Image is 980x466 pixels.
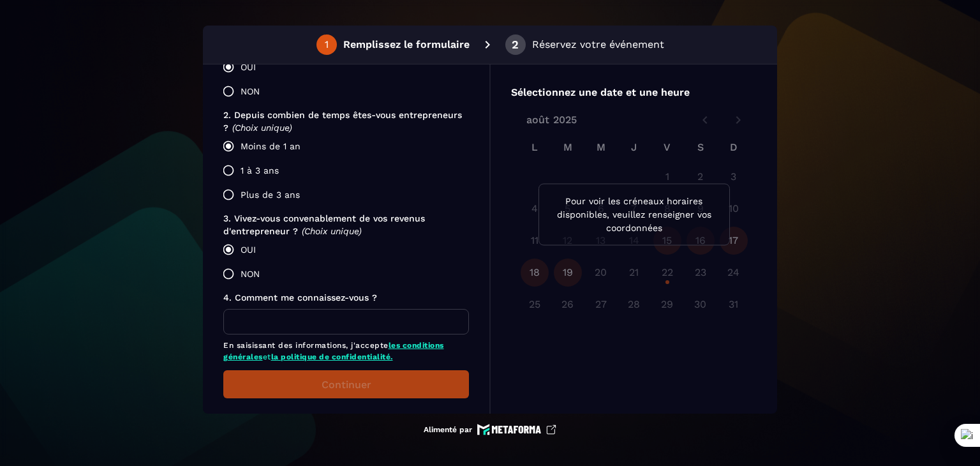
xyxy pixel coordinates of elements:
font: et [263,352,271,361]
font: 2. Depuis combien de temps êtes-vous entrepreneurs ? [223,110,465,133]
font: OUI [241,244,256,255]
font: (Choix unique) [302,226,362,236]
font: OUI [241,62,256,72]
font: 2 [512,38,519,51]
font: Sélectionnez une date et une heure [511,86,690,98]
font: 3. Vivez-vous convenablement de vos revenus d'entrepreneur ? [223,213,428,236]
font: 4. Comment me connaissez-vous ? [223,292,377,303]
font: 1 à 3 ans [241,165,279,176]
a: Alimenté par [424,424,556,435]
font: NON [241,86,260,96]
font: En saisissant des informations, j'accepte [223,341,389,350]
a: la politique de confidentialité. [271,352,393,361]
font: 1 [325,38,329,50]
font: Pour voir les créneaux horaires disponibles, veuillez renseigner vos coordonnées [557,196,711,233]
font: NON [241,269,260,279]
font: Réservez votre événement [532,38,664,50]
font: Plus de 3 ans [241,190,300,200]
font: Alimenté par [424,425,472,434]
font: Moins de 1 an [241,141,301,151]
a: les conditions générales [223,341,444,361]
font: (Choix unique) [232,123,292,133]
font: Remplissez le formulaire [343,38,470,50]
